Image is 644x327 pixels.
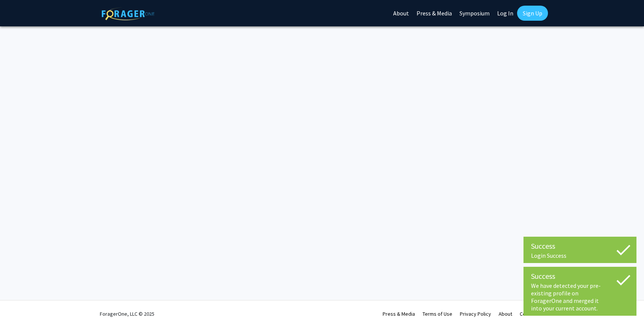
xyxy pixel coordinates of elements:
div: Success [531,271,629,282]
img: ForagerOne Logo [102,7,154,20]
a: Contact Us [520,310,544,317]
a: Terms of Use [423,310,452,317]
a: Press & Media [383,310,415,317]
div: Success [531,240,629,252]
a: Privacy Policy [460,310,491,317]
div: We have detected your pre-existing profile on ForagerOne and merged it into your current account. [531,282,629,312]
a: About [499,310,512,317]
div: ForagerOne, LLC © 2025 [100,301,154,327]
div: Login Success [531,252,629,259]
a: Sign Up [517,6,548,21]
